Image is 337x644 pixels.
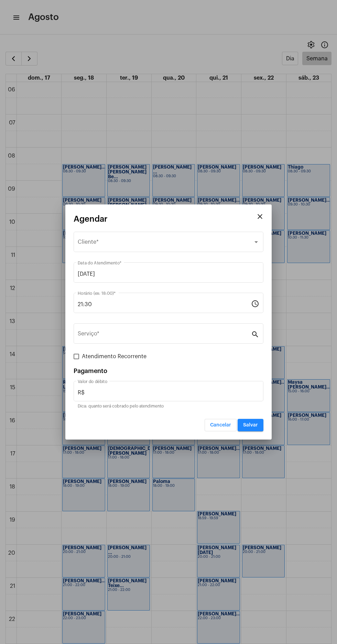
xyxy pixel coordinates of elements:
input: Horário [78,301,251,308]
button: Cancelar [205,419,237,431]
span: Selecione o Cliente [78,240,253,246]
span: Agendar [74,214,108,223]
span: Pagamento [74,368,107,374]
mat-icon: search [251,330,259,338]
span: Salvar [243,423,258,427]
mat-hint: Dica: quanto será cobrado pelo atendimento [78,404,164,409]
mat-icon: close [256,212,264,221]
input: Pesquisar serviço [78,332,251,338]
span: Cancelar [210,423,231,427]
span: Atendimento Recorrente [82,352,146,361]
button: Salvar [238,419,263,431]
mat-icon: schedule [251,299,259,308]
input: Valor [78,390,259,396]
